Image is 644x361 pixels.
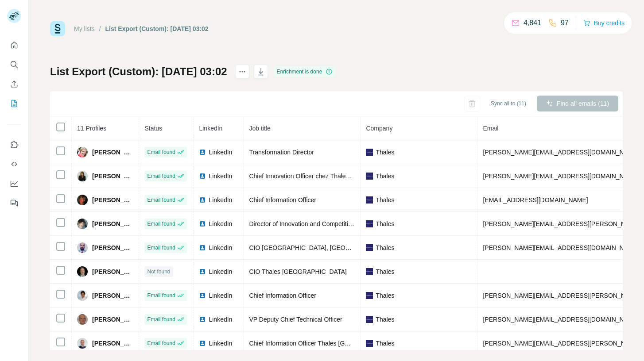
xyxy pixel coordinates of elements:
[199,244,206,251] img: LinkedIn logo
[92,339,133,348] span: [PERSON_NAME]
[77,219,88,229] img: Avatar
[144,125,162,132] span: Status
[366,340,373,347] img: company-logo
[209,148,232,157] span: LinkedIn
[147,220,175,228] span: Email found
[249,173,409,180] span: Chief Innovation Officer chez Thales Services Numériques
[77,242,88,253] img: Avatar
[199,149,206,156] img: LinkedIn logo
[209,267,232,276] span: LinkedIn
[366,173,373,180] img: company-logo
[249,244,530,251] span: CIO [GEOGRAPHIC_DATA], [GEOGRAPHIC_DATA], [GEOGRAPHIC_DATA], [GEOGRAPHIC_DATA]
[199,196,206,204] img: LinkedIn logo
[524,18,541,28] p: 4,841
[92,172,133,180] span: [PERSON_NAME]
[77,290,88,301] img: Avatar
[147,148,175,156] span: Email found
[147,292,175,300] span: Email found
[147,196,175,204] span: Email found
[92,148,133,157] span: [PERSON_NAME]
[77,314,88,325] img: Avatar
[77,147,88,157] img: Avatar
[249,149,314,156] span: Transformation Director
[92,196,133,204] span: [PERSON_NAME]
[99,24,101,33] li: /
[105,24,209,33] div: List Export (Custom): [DATE] 03:02
[92,315,133,324] span: [PERSON_NAME]
[249,292,316,299] span: Chief Information Officer
[485,97,532,110] button: Sync all to (11)
[249,196,316,204] span: Chief Information Officer
[376,243,394,252] span: Thales
[77,266,88,277] img: Avatar
[249,268,346,275] span: CIO Thales [GEOGRAPHIC_DATA]
[483,125,498,132] span: Email
[147,268,170,276] span: Not found
[249,316,342,323] span: VP Deputy Chief Technical Officer
[366,149,373,156] img: company-logo
[7,195,21,211] button: Feedback
[7,176,21,192] button: Dashboard
[50,65,227,79] h1: List Export (Custom): [DATE] 03:02
[235,65,249,79] button: actions
[209,219,232,228] span: LinkedIn
[483,173,639,180] span: [PERSON_NAME][EMAIL_ADDRESS][DOMAIN_NAME]
[92,291,133,300] span: [PERSON_NAME]
[583,17,625,29] button: Buy credits
[92,219,133,228] span: [PERSON_NAME]
[7,96,21,111] button: My lists
[366,196,373,204] img: company-logo
[7,156,21,172] button: Use Surfe API
[199,316,206,323] img: LinkedIn logo
[147,172,175,180] span: Email found
[483,149,639,156] span: [PERSON_NAME][EMAIL_ADDRESS][DOMAIN_NAME]
[199,268,206,275] img: LinkedIn logo
[366,125,392,132] span: Company
[366,220,373,227] img: company-logo
[74,25,95,32] a: My lists
[199,125,222,132] span: LinkedIn
[376,219,394,228] span: Thales
[376,196,394,204] span: Thales
[366,268,373,275] img: company-logo
[366,316,373,323] img: company-logo
[147,244,175,252] span: Email found
[376,339,394,348] span: Thales
[483,244,639,251] span: [PERSON_NAME][EMAIL_ADDRESS][DOMAIN_NAME]
[209,339,232,348] span: LinkedIn
[77,171,88,181] img: Avatar
[147,339,175,347] span: Email found
[561,18,569,28] p: 97
[77,125,106,132] span: 11 Profiles
[483,196,588,204] span: [EMAIL_ADDRESS][DOMAIN_NAME]
[209,172,232,180] span: LinkedIn
[376,148,394,157] span: Thales
[366,244,373,251] img: company-logo
[376,172,394,180] span: Thales
[92,267,133,276] span: [PERSON_NAME]
[376,291,394,300] span: Thales
[77,338,88,349] img: Avatar
[249,220,431,227] span: Director of Innovation and Competitive & Market Intelligence (CMI)
[7,57,21,73] button: Search
[249,125,270,132] span: Job title
[209,291,232,300] span: LinkedIn
[77,195,88,205] img: Avatar
[147,315,175,323] span: Email found
[209,315,232,324] span: LinkedIn
[199,292,206,299] img: LinkedIn logo
[7,37,21,53] button: Quick start
[376,267,394,276] span: Thales
[199,173,206,180] img: LinkedIn logo
[199,340,206,347] img: LinkedIn logo
[7,137,21,153] button: Use Surfe on LinkedIn
[50,21,65,36] img: Surfe Logo
[491,100,526,108] span: Sync all to (11)
[199,220,206,227] img: LinkedIn logo
[274,66,336,77] div: Enrichment is done
[376,315,394,324] span: Thales
[209,243,232,252] span: LinkedIn
[366,292,373,299] img: company-logo
[209,196,232,204] span: LinkedIn
[483,316,639,323] span: [PERSON_NAME][EMAIL_ADDRESS][DOMAIN_NAME]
